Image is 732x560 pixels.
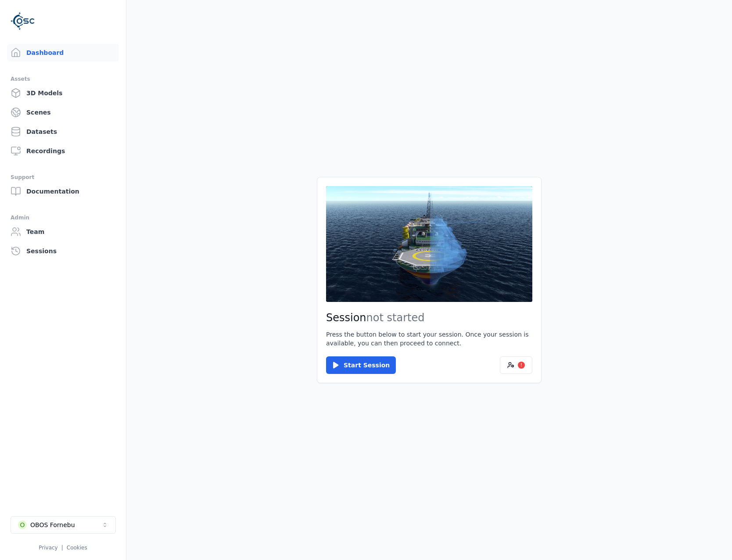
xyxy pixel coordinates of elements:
span: | [61,545,63,551]
button: ! [500,356,532,374]
a: 3D Models [7,84,119,102]
div: Admin [11,212,115,223]
button: Select a workspace [11,516,116,534]
a: Datasets [7,123,119,140]
div: ! [518,362,525,369]
button: Start Session [326,356,396,374]
a: Sessions [7,242,119,260]
div: Support [11,172,115,183]
a: Team [7,223,119,241]
div: O [18,521,27,529]
h2: Session [326,311,532,325]
a: Scenes [7,104,119,121]
img: Logo [11,9,35,33]
span: not started [366,312,425,324]
a: Recordings [7,142,119,160]
a: Dashboard [7,44,119,61]
div: Assets [11,74,115,84]
a: Privacy [39,545,57,551]
a: Cookies [67,545,87,551]
div: OBOS Fornebu [30,521,75,529]
p: Press the button below to start your session. Once your session is available, you can then procee... [326,330,532,348]
a: Documentation [7,183,119,200]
